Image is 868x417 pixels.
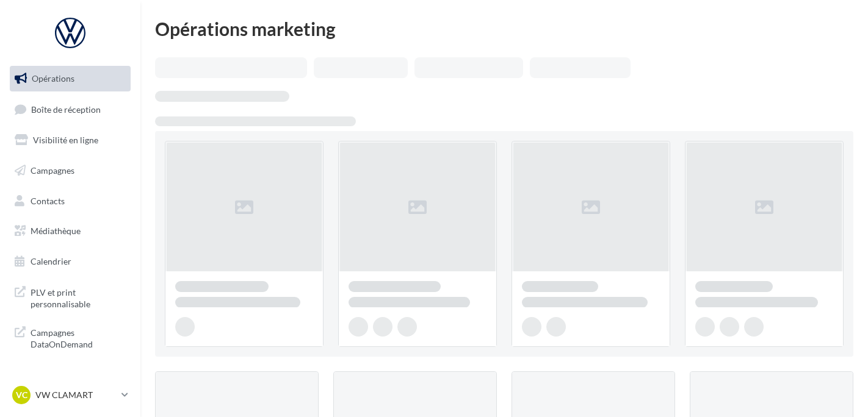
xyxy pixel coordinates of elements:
[7,188,133,214] a: Contacts
[10,383,131,407] a: VC VW CLAMART
[31,226,81,236] span: Médiathèque
[7,319,133,355] a: Campagnes DataOnDemand
[31,284,126,310] span: PLV et print personnalisable
[35,389,117,401] p: VW CLAMART
[31,104,101,114] span: Boîte de réception
[7,66,133,91] a: Opérations
[31,324,126,351] span: Campagnes DataOnDemand
[7,96,133,123] a: Boîte de réception
[155,20,853,38] div: Opérations marketing
[32,73,74,84] span: Opérations
[7,127,133,153] a: Visibilité en ligne
[7,279,133,315] a: PLV et print personnalisable
[31,195,65,205] span: Contacts
[7,218,133,244] a: Médiathèque
[7,158,133,184] a: Campagnes
[7,249,133,274] a: Calendrier
[31,256,71,266] span: Calendrier
[31,165,74,176] span: Campagnes
[16,389,27,401] span: VC
[33,135,98,145] span: Visibilité en ligne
